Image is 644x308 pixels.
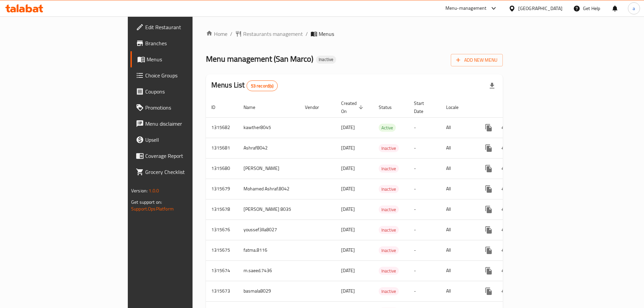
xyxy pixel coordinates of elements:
[238,179,300,199] td: Mohamed Ashraf.8042
[130,100,235,116] a: Promotions
[211,80,278,91] h2: Menus List
[379,103,400,111] span: Status
[131,204,174,213] a: Support.OpsPlatform
[446,103,467,111] span: Locale
[379,144,399,152] span: Inactive
[441,138,475,158] td: All
[238,199,300,220] td: [PERSON_NAME] 8035
[238,281,300,301] td: basmala8029
[379,144,399,152] div: Inactive
[497,140,513,156] button: Change Status
[211,103,224,111] span: ID
[484,78,500,94] div: Export file
[341,123,355,132] span: [DATE]
[379,165,399,173] div: Inactive
[206,51,313,66] span: Menu management ( San Marco )
[341,184,355,193] span: [DATE]
[238,138,300,158] td: Ashraf8042
[341,246,355,254] span: [DATE]
[131,186,148,195] span: Version:
[379,206,399,213] span: Inactive
[497,263,513,279] button: Change Status
[481,120,497,136] button: more
[441,199,475,220] td: All
[244,103,264,111] span: Name
[379,124,396,132] span: Active
[145,23,230,31] span: Edit Restaurant
[341,266,355,275] span: [DATE]
[409,138,441,158] td: -
[130,148,235,164] a: Coverage Report
[206,30,503,38] nav: breadcrumb
[409,179,441,199] td: -
[147,55,230,63] span: Menus
[497,283,513,299] button: Change Status
[441,220,475,240] td: All
[247,83,278,89] span: 53 record(s)
[238,240,300,260] td: fatma.8116
[341,225,355,234] span: [DATE]
[379,267,399,275] span: Inactive
[145,39,230,47] span: Branches
[145,168,230,176] span: Grocery Checklist
[414,99,433,115] span: Start Date
[409,220,441,240] td: -
[379,247,399,254] span: Inactive
[238,158,300,179] td: [PERSON_NAME]
[379,287,399,295] div: Inactive
[316,57,336,62] span: Inactive
[441,179,475,199] td: All
[497,222,513,238] button: Change Status
[409,281,441,301] td: -
[497,120,513,136] button: Change Status
[379,267,399,275] div: Inactive
[130,164,235,180] a: Grocery Checklist
[145,136,230,144] span: Upsell
[145,71,230,79] span: Choice Groups
[379,165,399,173] span: Inactive
[518,5,562,12] div: [GEOGRAPHIC_DATA]
[341,205,355,213] span: [DATE]
[441,117,475,138] td: All
[130,51,235,67] a: Menus
[481,242,497,258] button: more
[497,181,513,197] button: Change Status
[379,124,396,132] div: Active
[341,287,355,295] span: [DATE]
[409,260,441,281] td: -
[235,30,303,38] a: Restaurants management
[481,161,497,177] button: more
[316,56,336,64] div: Inactive
[475,97,550,118] th: Actions
[341,99,365,115] span: Created On
[445,4,487,12] div: Menu-management
[441,158,475,179] td: All
[130,116,235,132] a: Menu disclaimer
[497,242,513,258] button: Change Status
[481,283,497,299] button: more
[145,120,230,128] span: Menu disclaimer
[238,260,300,281] td: m.saeed.7436
[481,181,497,197] button: more
[243,30,303,38] span: Restaurants management
[451,54,503,66] button: Add New Menu
[130,67,235,83] a: Choice Groups
[130,83,235,100] a: Coupons
[238,117,300,138] td: kawther8045
[379,226,399,234] span: Inactive
[441,240,475,260] td: All
[379,185,399,193] span: Inactive
[130,19,235,35] a: Edit Restaurant
[145,104,230,112] span: Promotions
[247,80,278,91] div: Total records count
[306,30,308,38] li: /
[379,246,399,254] div: Inactive
[409,158,441,179] td: -
[145,87,230,96] span: Coupons
[341,143,355,152] span: [DATE]
[409,240,441,260] td: -
[379,205,399,213] div: Inactive
[305,103,328,111] span: Vendor
[319,30,334,38] span: Menus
